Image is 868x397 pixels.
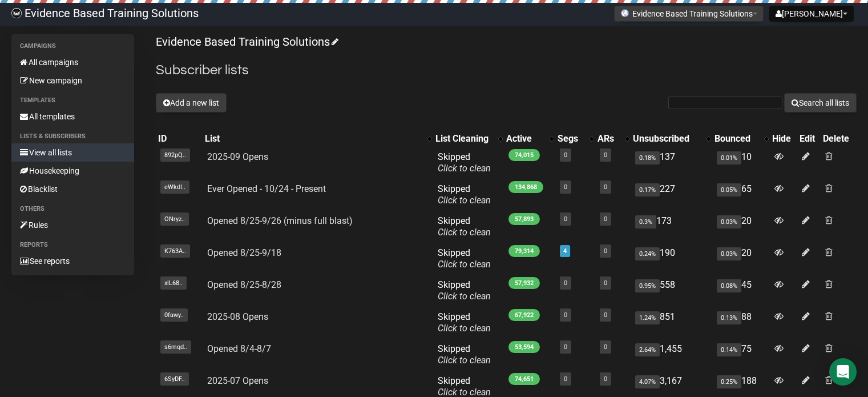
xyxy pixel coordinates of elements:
a: 0 [604,279,607,287]
a: Opened 8/25-9/18 [207,247,281,258]
li: Templates [11,94,134,107]
span: Skipped [438,151,491,174]
a: Click to clean [438,227,491,238]
td: 851 [631,307,712,339]
div: Active [506,133,544,145]
span: 74,015 [508,149,540,161]
a: 0 [564,151,567,159]
div: Edit [800,133,818,145]
img: 6a635aadd5b086599a41eda90e0773ac [11,8,22,18]
a: 0 [564,375,567,383]
a: 0 [604,343,607,351]
a: 0 [564,343,567,351]
a: New campaign [11,71,134,90]
span: 0.05% [717,183,741,197]
a: 0 [564,279,567,287]
th: Hide: No sort applied, sorting is disabled [770,131,797,147]
span: 0.25% [717,375,741,388]
a: Click to clean [438,291,491,302]
span: 0.01% [717,151,741,165]
div: List [205,133,422,145]
a: 0 [564,311,567,319]
a: Housekeeping [11,162,134,180]
span: 57,893 [508,213,540,225]
button: Search all lists [784,93,857,113]
div: Delete [823,133,854,145]
span: 0.17% [635,183,660,197]
button: Evidence Based Training Solutions [614,6,764,22]
li: Campaigns [11,39,134,53]
th: Unsubscribed: No sort applied, activate to apply an ascending sort [631,131,712,147]
a: Click to clean [438,323,491,334]
a: 0 [604,183,607,191]
span: 57,932 [508,277,540,289]
span: 1.24% [635,311,660,324]
span: 892pQ.. [160,149,190,162]
span: ONryz.. [160,212,189,226]
a: All campaigns [11,53,134,71]
span: 0.13% [717,311,741,324]
td: 137 [631,147,712,179]
li: Reports [11,238,134,252]
span: Skipped [438,215,491,238]
td: 190 [631,243,712,275]
a: Opened 8/25-8/28 [207,279,281,290]
td: 173 [631,211,712,243]
a: See reports [11,252,134,270]
th: List Cleaning: No sort applied, activate to apply an ascending sort [433,131,504,147]
span: 0.08% [717,279,741,292]
span: 0.03% [717,247,741,260]
span: 0.03% [717,215,741,228]
div: Segs [558,133,584,145]
button: Add a new list [156,93,227,113]
span: 0.24% [635,247,660,260]
span: xlL68.. [160,276,187,290]
span: 0.18% [635,151,660,165]
span: 0fawy.. [160,308,188,322]
a: 0 [604,247,607,255]
span: 0.14% [717,343,741,356]
td: 65 [712,179,770,211]
img: favicons [620,9,629,18]
span: 134,868 [508,181,543,193]
td: 20 [712,211,770,243]
span: 0.95% [635,279,660,292]
span: eWkdI.. [160,181,189,194]
th: Edit: No sort applied, sorting is disabled [797,131,821,147]
span: 74,651 [508,373,540,385]
span: 2.64% [635,343,660,356]
a: Evidence Based Training Solutions [156,35,337,49]
a: Opened 8/4-8/7 [207,343,271,354]
a: 0 [604,215,607,223]
a: 2025-09 Opens [207,151,268,162]
span: Skipped [438,279,491,302]
th: Delete: No sort applied, sorting is disabled [821,131,857,147]
th: ID: No sort applied, sorting is disabled [156,131,203,147]
li: Others [11,202,134,216]
a: 4 [563,247,567,255]
span: Skipped [438,343,491,366]
div: ARs [597,133,619,145]
td: 558 [631,275,712,307]
a: All templates [11,107,134,126]
td: 20 [712,243,770,275]
div: Unsubscribed [633,133,701,145]
a: View all lists [11,143,134,162]
td: 10 [712,147,770,179]
span: 67,922 [508,309,540,321]
span: Skipped [438,247,491,270]
td: 88 [712,307,770,339]
span: Skipped [438,183,491,206]
td: 75 [712,339,770,371]
th: Active: No sort applied, activate to apply an ascending sort [504,131,555,147]
td: 227 [631,179,712,211]
div: Open Intercom Messenger [829,358,857,386]
td: 1,455 [631,339,712,371]
a: 2025-08 Opens [207,311,268,322]
td: 45 [712,275,770,307]
a: 0 [604,151,607,159]
div: Bounced [714,133,758,145]
span: 53,594 [508,341,540,353]
a: 0 [564,215,567,223]
a: Click to clean [438,355,491,366]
